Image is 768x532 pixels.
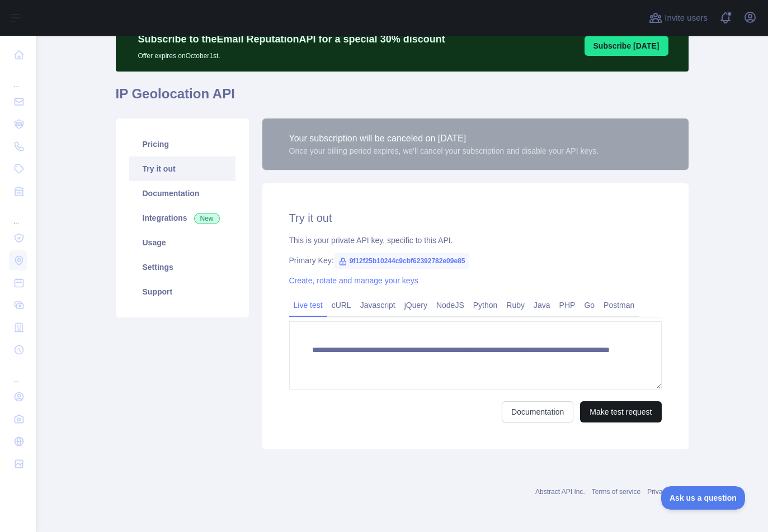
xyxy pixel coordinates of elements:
[647,9,710,27] button: Invite users
[469,296,502,314] a: Python
[502,401,573,422] a: Documentation
[129,156,235,181] a: Try it out
[129,255,235,279] a: Settings
[400,296,432,314] a: jQuery
[138,31,445,47] p: Subscribe to the Email Reputation API for a special 30 % discount
[129,230,235,255] a: Usage
[327,296,356,314] a: cURL
[334,253,470,269] span: 9f12f25b10244c9cbf62392782e09e85
[129,279,235,304] a: Support
[194,213,220,224] span: New
[592,488,640,496] a: Terms of service
[129,132,235,156] a: Pricing
[129,206,235,230] a: Integrations New
[289,255,662,266] div: Primary Key:
[289,132,599,145] div: Your subscription will be canceled on [DATE]
[585,36,668,56] button: Subscribe [DATE]
[555,296,580,314] a: PHP
[661,486,746,510] iframe: Toggle Customer Support
[599,296,639,314] a: Postman
[579,296,599,314] a: Go
[289,235,662,246] div: This is your private API key, specific to this API.
[129,181,235,206] a: Documentation
[502,296,529,314] a: Ruby
[9,362,27,384] div: ...
[529,296,555,314] a: Java
[289,145,599,156] div: Once your billing period expires, we'll cancel your subscription and disable your API keys.
[432,296,469,314] a: NodeJS
[138,47,445,60] p: Offer expires on October 1st.
[535,488,585,496] a: Abstract API Inc.
[9,67,27,89] div: ...
[9,203,27,226] div: ...
[289,210,662,226] h2: Try it out
[665,12,708,25] span: Invite users
[289,276,418,285] a: Create, rotate and manage your keys
[580,401,661,422] button: Make test request
[647,488,688,496] a: Privacy policy
[356,296,400,314] a: Javascript
[289,296,327,314] a: Live test
[116,85,689,112] h1: IP Geolocation API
